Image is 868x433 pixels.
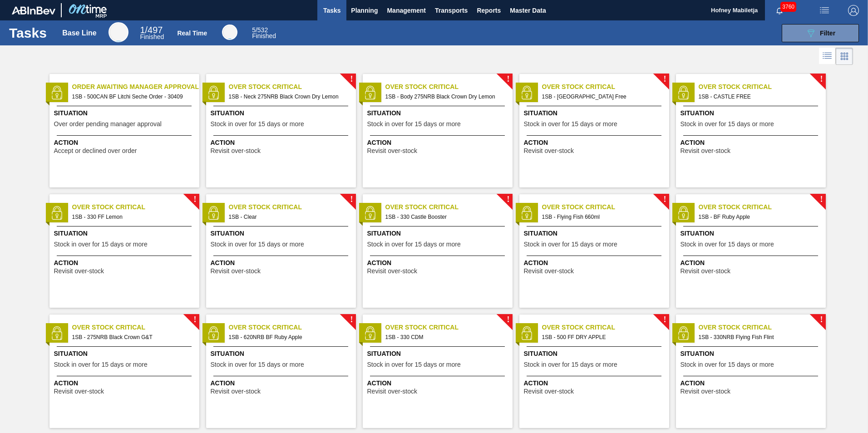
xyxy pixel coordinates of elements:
[681,349,824,359] span: Situation
[54,361,148,368] span: Stock in over for 15 days or more
[820,76,823,83] span: !
[387,5,426,16] span: Management
[765,4,794,17] button: Notifications
[54,229,197,238] span: Situation
[207,86,220,99] img: status
[681,148,730,154] span: Revisit over-stock
[72,82,199,92] span: Order Awaiting Manager Approval
[140,33,164,40] span: Finished
[207,326,220,340] img: status
[507,316,509,323] span: !
[385,202,513,212] span: Over Stock Critical
[681,229,824,238] span: Situation
[211,229,354,238] span: Situation
[782,24,859,42] button: Filter
[72,323,199,332] span: Over Stock Critical
[54,258,197,268] span: Action
[54,121,162,128] span: Over order pending manager approval
[72,212,192,222] span: 1SB - 330 FF Lemon
[363,86,377,99] img: status
[54,379,197,388] span: Action
[229,82,356,92] span: Over Stock Critical
[699,332,819,342] span: 1SB - 330NRB Flying Fish Flint
[819,48,836,65] div: List Vision
[663,76,666,83] span: !
[507,196,509,203] span: !
[542,323,669,332] span: Over Stock Critical
[363,326,377,340] img: status
[9,28,49,38] h1: Tasks
[211,349,354,359] span: Situation
[140,25,163,35] span: / 497
[211,268,261,275] span: Revisit over-stock
[222,25,237,40] div: Real Time
[50,86,64,99] img: status
[54,108,197,118] span: Situation
[211,388,261,395] span: Revisit over-stock
[322,5,342,16] span: Tasks
[367,258,510,268] span: Action
[350,316,353,323] span: !
[676,326,690,340] img: status
[524,361,617,368] span: Stock in over for 15 days or more
[520,86,533,99] img: status
[524,241,617,248] span: Stock in over for 15 days or more
[524,121,617,128] span: Stock in over for 15 days or more
[72,92,192,102] span: 1SB - 500CAN BF Litchi Seche Order - 30409
[252,32,276,39] span: Finished
[819,5,830,16] img: userActions
[681,361,774,368] span: Stock in over for 15 days or more
[524,148,574,154] span: Revisit over-stock
[681,121,774,128] span: Stock in over for 15 days or more
[229,202,356,212] span: Over Stock Critical
[211,258,354,268] span: Action
[367,138,510,148] span: Action
[524,108,667,118] span: Situation
[211,241,304,248] span: Stock in over for 15 days or more
[252,27,276,39] div: Real Time
[229,323,356,332] span: Over Stock Critical
[542,212,662,222] span: 1SB - Flying Fish 660ml
[699,323,826,332] span: Over Stock Critical
[524,379,667,388] span: Action
[385,82,513,92] span: Over Stock Critical
[108,22,128,42] div: Base Line
[367,388,417,395] span: Revisit over-stock
[385,323,513,332] span: Over Stock Critical
[367,121,461,128] span: Stock in over for 15 days or more
[699,212,819,222] span: 1SB - BF Ruby Apple
[50,326,64,340] img: status
[681,258,824,268] span: Action
[681,268,730,275] span: Revisit over-stock
[676,206,690,220] img: status
[836,48,853,65] div: Card Vision
[50,206,64,220] img: status
[211,361,304,368] span: Stock in over for 15 days or more
[385,332,505,342] span: 1SB - 330 CDM
[351,5,378,16] span: Planning
[367,241,461,248] span: Stock in over for 15 days or more
[676,86,690,99] img: status
[520,326,533,340] img: status
[367,379,510,388] span: Action
[252,26,256,34] span: 5
[140,26,164,40] div: Base Line
[385,92,505,102] span: 1SB - Body 275NRB Black Crown Dry Lemon
[193,196,196,203] span: !
[211,108,354,118] span: Situation
[229,92,349,102] span: 1SB - Neck 275NRB Black Crown Dry Lemon
[848,5,859,16] img: Logout
[367,108,510,118] span: Situation
[699,92,819,102] span: 1SB - CASTLE FREE
[12,6,55,15] img: TNhmsLtSVTkK8tSr43FrP2fwEKptu5GPRR3wAAAABJRU5ErkJggg==
[542,82,669,92] span: Over Stock Critical
[524,258,667,268] span: Action
[507,76,509,83] span: !
[367,361,461,368] span: Stock in over for 15 days or more
[54,148,137,154] span: Accept or declined over order
[367,349,510,359] span: Situation
[211,138,354,148] span: Action
[193,316,196,323] span: !
[681,388,730,395] span: Revisit over-stock
[524,138,667,148] span: Action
